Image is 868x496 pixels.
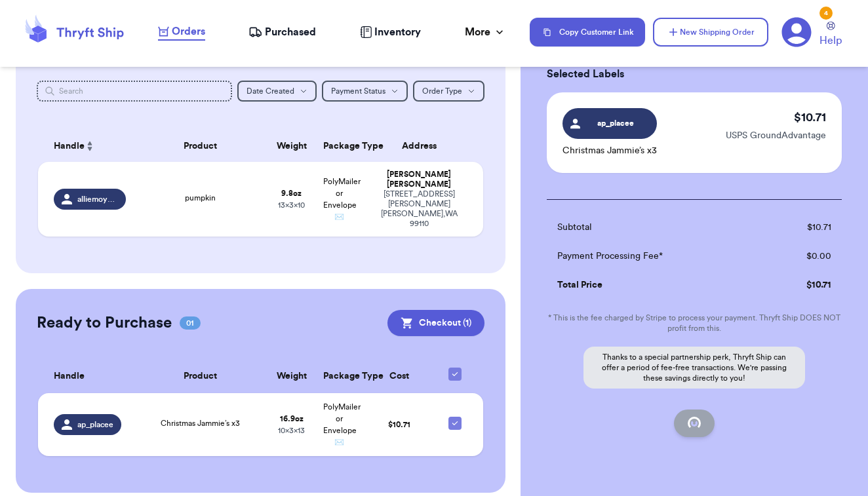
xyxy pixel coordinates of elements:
[172,24,205,39] span: Orders
[653,18,768,47] button: New Shipping Order
[158,24,205,41] a: Orders
[387,310,484,336] button: Checkout (1)
[371,170,467,189] div: [PERSON_NAME] [PERSON_NAME]
[322,81,408,102] button: Payment Status
[547,66,842,82] h3: Selected Labels
[267,130,315,162] th: Weight
[547,313,842,334] p: * This is the fee charged by Stripe to process your payment. Thryft Ship DOES NOT profit from this.
[161,419,240,427] span: Christmas Jammie’s x3
[77,194,118,204] span: alliemoymoy
[583,347,805,389] p: Thanks to a special partnership perk, Thryft Ship can offer a period of fee-free transactions. We...
[281,189,302,197] strong: 9.8 oz
[85,138,95,154] button: Sort ascending
[134,130,267,162] th: Product
[267,360,315,393] th: Weight
[315,360,363,393] th: Package Type
[363,360,435,393] th: Cost
[248,24,316,40] a: Purchased
[265,24,316,40] span: Purchased
[180,316,201,330] span: 01
[37,313,172,334] h2: Ready to Purchase
[726,129,826,142] p: USPS GroundAdvantage
[185,194,216,202] span: pumpkin
[819,33,842,48] span: Help
[331,87,385,95] span: Payment Status
[763,242,842,271] td: $ 0.00
[530,18,645,47] button: Copy Customer Link
[247,87,294,95] span: Date Created
[77,419,113,430] span: ap_placee
[363,130,483,162] th: Address
[54,370,85,383] span: Handle
[278,427,305,434] span: 10 x 3 x 13
[586,117,645,129] span: ap_placee
[315,130,363,162] th: Package Type
[134,360,267,393] th: Product
[374,24,421,40] span: Inventory
[37,81,232,102] input: Search
[547,213,763,242] td: Subtotal
[323,403,361,446] span: PolyMailer or Envelope ✉️
[763,213,842,242] td: $ 10.71
[278,201,305,209] span: 13 x 3 x 10
[280,415,304,423] strong: 16.9 oz
[422,87,462,95] span: Order Type
[781,17,812,47] a: 4
[819,22,842,48] a: Help
[547,242,763,271] td: Payment Processing Fee*
[763,271,842,299] td: $ 10.71
[371,189,467,229] div: [STREET_ADDRESS][PERSON_NAME] [PERSON_NAME] , WA 99110
[360,24,421,40] a: Inventory
[794,108,826,126] p: $ 10.71
[562,144,657,157] p: Christmas Jammie’s x3
[323,178,361,221] span: PolyMailer or Envelope ✉️
[388,421,410,429] span: $ 10.71
[547,271,763,299] td: Total Price
[413,81,484,102] button: Order Type
[819,7,833,20] div: 4
[54,140,85,153] span: Handle
[237,81,317,102] button: Date Created
[465,24,506,40] div: More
